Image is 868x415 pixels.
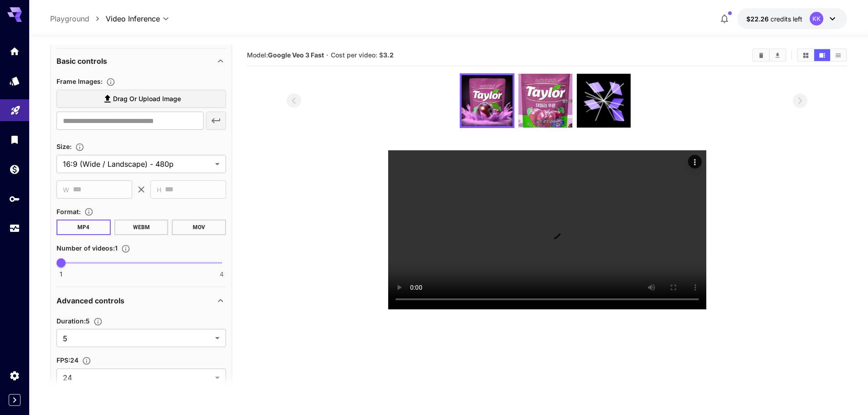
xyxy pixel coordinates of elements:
[56,143,72,150] span: Size :
[9,164,20,175] div: Wallet
[172,220,226,235] button: MOV
[830,49,846,61] button: Show videos in list view
[331,51,394,59] span: Cost per video: $
[56,290,226,312] div: Advanced controls
[797,48,847,62] div: Show videos in grid viewShow videos in video viewShow videos in list view
[56,90,226,108] label: Drag or upload image
[746,15,770,23] span: $22.26
[247,51,324,59] span: Model:
[72,143,88,152] button: Adjust the dimensions of the generated image by specifying its width and height in pixels, or sel...
[519,74,572,128] img: RVjgPQAAAAZJREFUAwCJPxwwyapdgwAAAABJRU5ErkJggg==
[56,244,118,252] span: Number of videos : 1
[56,220,111,235] button: MP4
[770,15,802,23] span: credits left
[9,394,21,406] button: Expand sidebar
[56,56,107,67] p: Basic controls
[56,77,103,85] span: Frame Images :
[63,184,69,195] span: W
[63,372,211,383] span: 24
[118,244,134,253] button: Specify how many videos to generate in a single request. Each video generation will be charged se...
[56,50,226,72] div: Basic controls
[9,370,20,381] div: Settings
[462,75,513,126] img: AAAABklEQVQDAJHHobUraafBAAAAAElFTkSuQmCC
[810,12,823,26] div: KK
[114,220,169,235] button: WEBM
[78,356,95,365] button: Set the fps
[326,50,329,61] p: ·
[268,51,324,59] b: Google Veo 3 Fast
[752,48,786,62] div: Clear videosDownload All
[63,159,211,169] span: 16:9 (Wide / Landscape) - 480p
[737,8,847,29] button: $22.26165KK
[106,13,160,24] span: Video Inference
[113,93,181,105] span: Drag or upload image
[90,317,106,326] button: Set the number of duration
[63,333,211,344] span: 5
[770,49,786,61] button: Download All
[50,13,89,24] a: Playground
[746,14,802,24] div: $22.26165
[56,295,124,306] p: Advanced controls
[50,13,106,24] nav: breadcrumb
[753,49,769,61] button: Clear videos
[157,184,161,195] span: H
[56,356,78,364] span: FPS : 24
[9,223,20,234] div: Usage
[60,270,62,279] span: 1
[220,270,224,279] span: 4
[9,75,20,87] div: Models
[688,155,702,169] div: Actions
[56,317,90,325] span: Duration : 5
[9,46,20,57] div: Home
[798,49,814,61] button: Show videos in grid view
[383,51,394,59] b: 3.2
[9,193,20,205] div: API Keys
[9,134,20,145] div: Library
[81,207,97,216] button: Choose the file format for the output video.
[103,77,119,87] button: Upload frame images.
[814,49,830,61] button: Show videos in video view
[56,208,81,215] span: Format :
[10,102,21,113] div: Playground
